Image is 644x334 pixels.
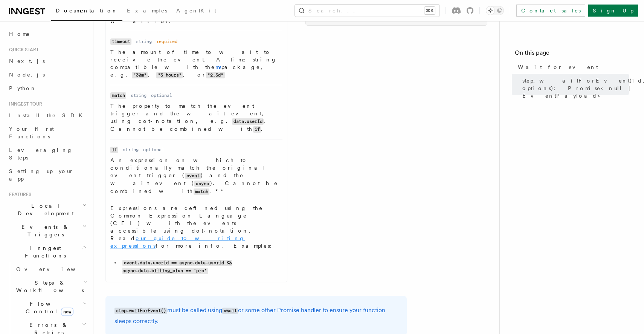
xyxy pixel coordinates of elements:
[206,72,224,78] code: "2.5d"
[6,54,89,68] a: Next.js
[516,5,585,17] a: Contact sales
[519,74,629,103] a: step.waitForEvent(id, options): Promise<null | EventPayload>
[588,5,638,17] a: Sign Up
[6,109,89,122] a: Install the SDK
[6,244,81,259] span: Inngest Functions
[6,220,89,241] button: Events & Triggers
[114,308,167,314] code: step.waitForEvent()
[6,241,89,262] button: Inngest Functions
[110,147,118,153] code: if
[6,143,89,164] a: Leveraging Steps
[6,122,89,143] a: Your first Functions
[215,64,221,70] a: ms
[151,92,172,98] dd: optional
[6,202,82,217] span: Local Development
[295,5,440,17] button: Search...⌘K
[131,92,147,98] dd: string
[110,92,126,99] code: match
[6,68,89,81] a: Node.js
[424,7,435,14] kbd: ⌘K
[110,156,282,195] p: An expression on which to conditionally match the original event trigger ( ) and the wait event (...
[122,2,172,20] a: Examples
[518,63,598,71] span: Wait for event
[156,38,177,44] dd: required
[6,27,89,41] a: Home
[6,223,82,238] span: Events & Triggers
[110,48,282,79] p: The amount of time to wait to receive the event. A time string compatible with the package, e.g. ...
[51,2,122,21] a: Documentation
[6,164,89,185] a: Setting up your app
[110,235,245,249] a: our guide to writing expressions
[143,147,164,153] dd: optional
[13,276,89,297] button: Steps & Workflows
[9,85,37,91] span: Python
[9,112,87,118] span: Install the SDK
[9,58,45,64] span: Next.js
[253,126,261,133] code: if
[172,2,221,20] a: AgentKit
[123,147,139,153] dd: string
[110,204,282,250] p: Expressions are defined using the Common Expression Language (CEL) with the events accessible usi...
[222,308,238,314] code: await
[61,308,73,316] span: new
[122,260,232,274] code: event.data.userId == async.data.userId && async.data.billing_plan == 'pro'
[9,126,54,139] span: Your first Functions
[6,199,89,220] button: Local Development
[6,81,89,95] a: Python
[515,60,629,74] a: Wait for event
[9,147,73,161] span: Leveraging Steps
[13,300,83,315] span: Flow Control
[185,173,201,179] code: event
[9,72,45,78] span: Node.js
[194,188,209,195] code: match
[6,47,39,53] span: Quick start
[16,266,94,272] span: Overview
[9,30,30,38] span: Home
[9,168,74,182] span: Setting up your app
[136,38,152,44] dd: string
[6,192,31,198] span: Features
[56,8,118,14] span: Documentation
[232,118,264,125] code: data.userId
[515,48,629,60] h4: On this page
[13,262,89,276] a: Overview
[156,72,183,78] code: "3 hours"
[114,305,398,326] p: must be called using or some other Promise handler to ensure your function sleeps correctly.
[13,279,84,294] span: Steps & Workflows
[194,181,210,187] code: async
[110,38,131,45] code: timeout
[110,102,282,133] p: The property to match the event trigger and the wait event, using dot-notation, e.g. . Cannot be ...
[132,72,148,78] code: "30m"
[176,8,216,14] span: AgentKit
[13,297,89,318] button: Flow Controlnew
[486,6,504,15] button: Toggle dark mode
[6,101,42,107] span: Inngest tour
[127,8,167,14] span: Examples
